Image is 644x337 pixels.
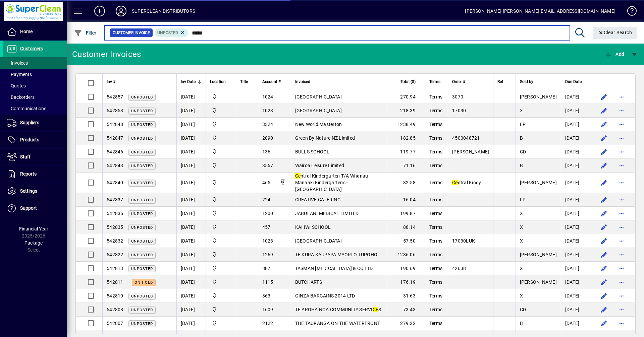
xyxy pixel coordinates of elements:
[452,108,466,113] span: 17030
[210,265,232,272] span: Superclean Distributors
[429,135,442,141] span: Terms
[210,134,232,142] span: Superclean Distributors
[262,252,273,257] span: 1269
[561,90,592,104] td: [DATE]
[131,150,153,154] span: Unposted
[520,293,523,298] span: X
[20,46,43,51] span: Customers
[599,235,609,246] button: Edit
[387,104,425,118] td: 218.39
[176,275,206,289] td: [DATE]
[131,212,153,216] span: Unposted
[262,266,271,271] span: 887
[373,307,379,312] em: CE
[599,277,609,287] button: Edit
[429,108,442,113] span: Terms
[429,321,442,326] span: Terms
[131,181,153,185] span: Unposted
[429,78,440,85] span: Terms
[210,78,226,85] span: Location
[520,211,523,216] span: X
[452,78,465,85] span: Order #
[295,307,381,312] span: TE AROHA NOA COMMUNITY SERVI S
[520,279,557,285] span: [PERSON_NAME]
[616,119,627,130] button: More options
[561,145,592,159] td: [DATE]
[429,293,442,298] span: Terms
[429,122,442,127] span: Terms
[157,30,178,35] span: Unposted
[429,279,442,285] span: Terms
[452,238,475,244] span: 17030LUK
[176,131,206,145] td: [DATE]
[387,131,425,145] td: 182.85
[113,29,150,36] span: Customer Invoice
[20,205,37,211] span: Support
[452,149,489,154] span: [PERSON_NAME]
[3,69,67,80] a: Payments
[107,321,123,326] span: 542807
[520,266,523,271] span: X
[3,132,67,148] a: Products
[616,263,627,274] button: More options
[429,197,442,202] span: Terms
[262,279,273,285] span: 1115
[599,119,609,130] button: Edit
[295,78,310,85] span: Invoiced
[176,90,206,104] td: [DATE]
[262,108,273,113] span: 1023
[131,322,153,326] span: Unposted
[616,277,627,287] button: More options
[210,251,232,258] span: Superclean Distributors
[262,293,271,298] span: 363
[429,211,442,216] span: Terms
[387,234,425,248] td: 57.50
[599,91,609,102] button: Edit
[520,135,523,141] span: B
[387,289,425,303] td: 31.63
[387,303,425,317] td: 73.43
[387,173,425,193] td: 82.58
[561,173,592,193] td: [DATE]
[295,211,359,216] span: JABULANI MEDICAL LIMITED
[520,252,557,257] span: [PERSON_NAME]
[616,304,627,315] button: More options
[110,5,132,17] button: Profile
[7,94,35,100] span: Backorders
[387,145,425,159] td: 119.77
[616,91,627,102] button: More options
[7,60,28,66] span: Invoices
[295,197,341,202] span: CREATIVE CATERING
[561,220,592,234] td: [DATE]
[176,207,206,220] td: [DATE]
[107,279,123,285] span: 542811
[429,224,442,230] span: Terms
[387,207,425,220] td: 199.87
[262,163,273,168] span: 3557
[520,307,526,312] span: CD
[561,303,592,317] td: [DATE]
[131,267,153,271] span: Unposted
[3,166,67,183] a: Reports
[295,266,373,271] span: TASMAN [MEDICAL_DATA] & CO LTD
[429,180,442,185] span: Terms
[616,146,627,157] button: More options
[176,220,206,234] td: [DATE]
[262,180,271,185] span: 465
[520,238,523,244] span: X
[599,177,609,188] button: Edit
[295,122,342,127] span: New World Masterton
[131,198,153,202] span: Unposted
[599,263,609,274] button: Edit
[616,208,627,219] button: More options
[89,5,110,17] button: Add
[593,27,638,39] button: Clear
[7,106,46,111] span: Communications
[176,159,206,173] td: [DATE]
[295,94,342,99] span: [GEOGRAPHIC_DATA]
[465,6,615,16] div: [PERSON_NAME] [PERSON_NAME][EMAIL_ADDRESS][DOMAIN_NAME]
[181,78,196,85] span: Inv Date
[3,23,67,40] a: Home
[176,173,206,193] td: [DATE]
[387,193,425,207] td: 16.04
